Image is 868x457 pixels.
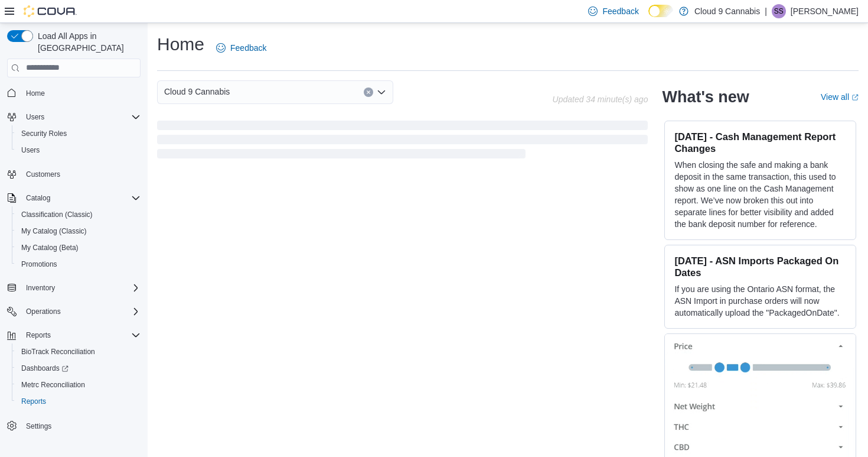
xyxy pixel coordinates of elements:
input: Dark Mode [648,5,673,17]
span: My Catalog (Beta) [21,243,79,252]
span: Reports [17,394,141,409]
a: My Catalog (Beta) [17,241,83,255]
span: Customers [21,167,141,181]
p: When closing the safe and making a bank deposit in the same transaction, this used to show as one... [674,159,846,230]
span: Feedback [602,5,638,17]
a: Classification (Classic) [17,208,97,222]
button: Customers [2,166,145,183]
svg: External link [851,94,859,101]
button: Catalog [21,191,55,205]
button: Operations [21,304,66,319]
span: Metrc Reconciliation [21,380,85,390]
h1: Home [157,33,204,56]
span: Security Roles [21,129,67,138]
h3: [DATE] - ASN Imports Packaged On Dates [674,255,846,278]
h3: [DATE] - Cash Management Report Changes [674,131,846,154]
span: BioTrack Reconciliation [21,347,95,356]
button: My Catalog (Beta) [12,239,145,256]
img: Cova [24,5,77,17]
a: Users [17,143,44,157]
span: My Catalog (Beta) [17,241,141,255]
a: Customers [21,167,65,181]
span: BioTrack Reconciliation [17,345,141,359]
button: Metrc Reconciliation [12,377,145,393]
button: Operations [2,303,145,320]
a: My Catalog (Classic) [17,224,92,238]
span: Catalog [21,191,141,205]
button: My Catalog (Classic) [12,223,145,239]
a: Settings [21,419,56,433]
button: Reports [12,393,145,410]
button: Catalog [2,190,145,206]
div: Sarbjot Singh [772,4,786,18]
p: | [765,4,767,18]
span: Dashboards [17,361,141,375]
span: Reports [21,328,141,342]
span: My Catalog (Classic) [17,224,141,238]
h2: What's new [662,87,749,106]
a: BioTrack Reconciliation [17,345,100,359]
span: Classification (Classic) [21,210,93,219]
span: Feedback [230,42,266,54]
a: Promotions [17,257,62,271]
a: Feedback [211,36,271,60]
button: Users [2,109,145,125]
button: Users [12,142,145,158]
p: Updated 34 minute(s) ago [553,95,648,104]
span: SS [774,4,784,18]
span: Loading [157,123,648,161]
span: Security Roles [17,127,141,141]
span: Reports [26,330,51,340]
span: Promotions [21,260,57,269]
span: Dark Mode [648,17,649,18]
button: Reports [21,328,56,342]
button: Settings [2,417,145,434]
button: Security Roles [12,125,145,142]
span: Metrc Reconciliation [17,378,141,392]
span: Users [21,110,141,124]
a: Dashboards [12,360,145,377]
span: Settings [26,422,51,431]
a: Dashboards [17,361,73,375]
span: Promotions [17,257,141,271]
span: Catalog [26,193,50,203]
span: Settings [21,418,141,433]
button: Reports [2,327,145,343]
p: Cloud 9 Cannabis [694,4,760,18]
span: Operations [26,307,61,316]
span: Inventory [21,281,141,295]
button: Home [2,85,145,102]
span: Users [26,112,44,122]
button: Users [21,110,49,124]
p: If you are using the Ontario ASN format, the ASN Import in purchase orders will now automatically... [674,283,846,319]
span: Home [21,86,141,101]
span: Reports [21,397,46,406]
span: Inventory [26,283,55,293]
a: Security Roles [17,127,71,141]
span: Home [26,89,45,98]
a: View allExternal link [821,92,859,102]
span: Users [17,143,141,157]
button: Inventory [21,281,60,295]
span: My Catalog (Classic) [21,226,87,236]
a: Metrc Reconciliation [17,378,90,392]
span: Load All Apps in [GEOGRAPHIC_DATA] [33,30,141,54]
button: BioTrack Reconciliation [12,343,145,360]
a: Reports [17,394,51,409]
span: Users [21,145,40,155]
span: Cloud 9 Cannabis [164,85,230,99]
span: Dashboards [21,364,68,373]
button: Clear input [364,87,373,97]
span: Classification (Classic) [17,208,141,222]
p: [PERSON_NAME] [791,4,859,18]
button: Classification (Classic) [12,206,145,223]
span: Customers [26,170,60,179]
span: Operations [21,304,141,319]
button: Open list of options [377,87,386,97]
a: Home [21,86,50,101]
button: Promotions [12,256,145,273]
button: Inventory [2,280,145,296]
